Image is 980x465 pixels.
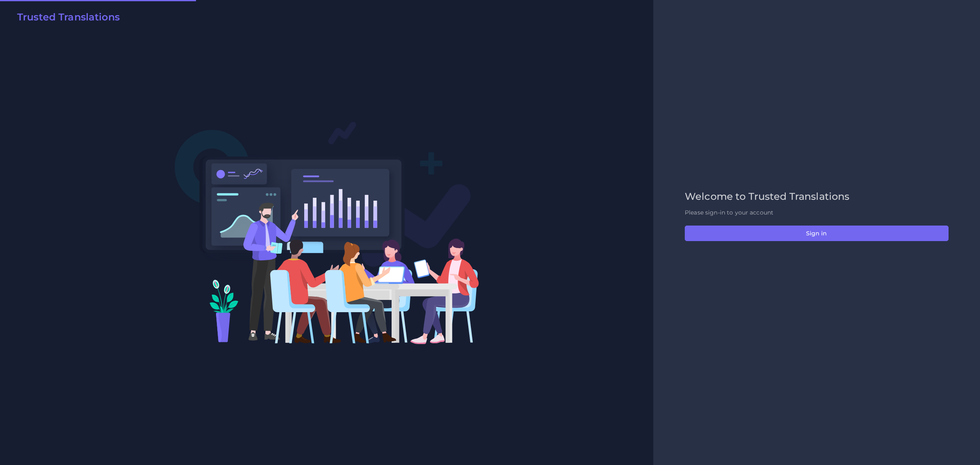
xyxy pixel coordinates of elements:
img: Login V2 [174,121,479,344]
button: Sign in [685,226,949,241]
h2: Welcome to Trusted Translations [685,191,949,203]
a: Trusted Translations [11,11,120,26]
p: Please sign-in to your account [685,208,949,217]
h2: Trusted Translations [17,11,120,23]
